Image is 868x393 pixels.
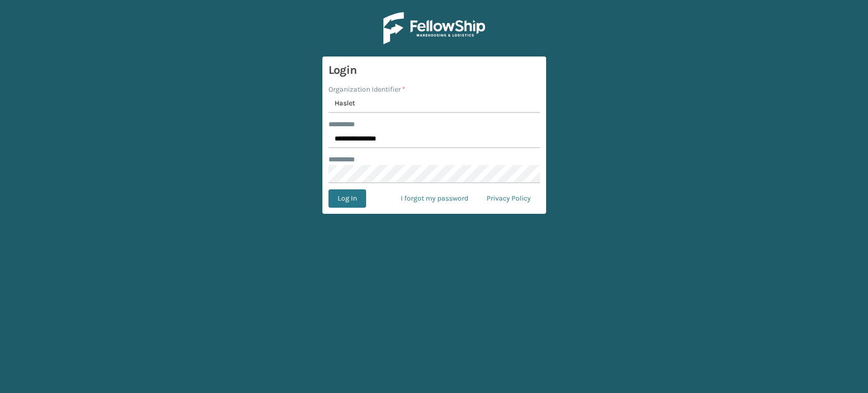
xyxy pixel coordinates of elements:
a: Privacy Policy [477,189,540,208]
a: I forgot my password [392,189,477,208]
h3: Login [328,63,540,78]
label: Organization Identifier [328,84,405,95]
button: Log In [328,189,366,208]
img: Logo [383,12,485,44]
